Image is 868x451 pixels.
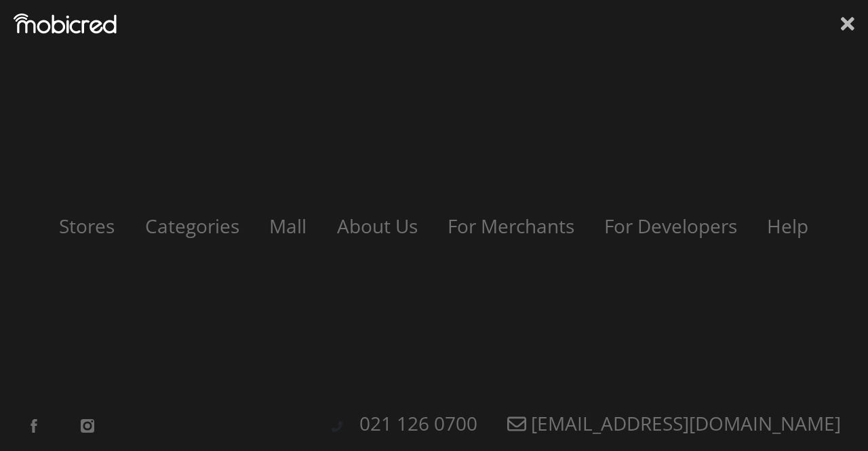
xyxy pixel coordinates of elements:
[14,14,117,34] img: Mobicred
[494,410,854,436] a: [EMAIL_ADDRESS][DOMAIN_NAME]
[256,213,320,239] a: Mall
[591,213,751,239] a: For Developers
[45,213,128,239] a: Stores
[346,410,491,436] a: 021 126 0700
[323,213,431,239] a: About Us
[434,213,588,239] a: For Merchants
[754,213,823,239] a: Help
[132,213,253,239] a: Categories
